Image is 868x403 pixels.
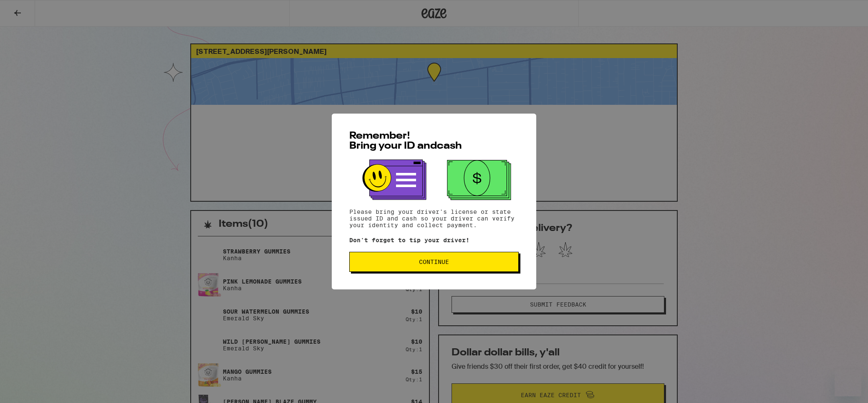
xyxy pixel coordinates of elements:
[349,208,519,228] p: Please bring your driver's license or state issued ID and cash so your driver can verify your ide...
[349,131,462,151] span: Remember! Bring your ID and cash
[419,259,449,265] span: Continue
[349,252,519,272] button: Continue
[835,370,861,396] iframe: Button to launch messaging window
[349,237,519,243] p: Don't forget to tip your driver!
